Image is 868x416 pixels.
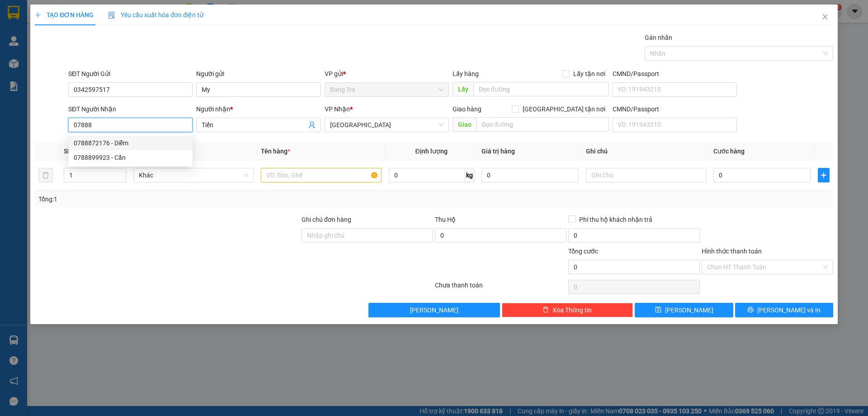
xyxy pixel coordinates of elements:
[86,8,108,17] span: Nhận:
[821,13,829,20] span: close
[568,248,598,255] span: Tổng cước
[481,168,579,182] input: 0
[139,168,248,182] span: Khác
[415,148,448,155] span: Định lượng
[645,34,672,41] label: Gán nhãn
[108,12,115,19] img: icon
[86,8,178,28] div: [GEOGRAPHIC_DATA]
[519,104,609,114] span: [GEOGRAPHIC_DATA] tận nơi
[86,28,178,39] div: Tài
[35,12,41,18] span: plus
[64,148,71,155] span: SL
[410,305,458,315] span: [PERSON_NAME]
[502,303,633,317] button: deleteXóa Thông tin
[735,303,833,317] button: printer[PERSON_NAME] và In
[613,69,737,79] div: CMND/Passport
[325,105,350,113] span: VP Nhận
[68,104,193,114] div: SĐT Người Nhận
[702,248,762,255] label: Hình thức thanh toán
[613,104,737,114] div: CMND/Passport
[635,303,733,317] button: save[PERSON_NAME]
[481,148,515,155] span: Giá trị hàng
[196,104,321,114] div: Người nhận
[325,69,449,79] div: VP gửi
[818,172,829,179] span: plus
[655,306,661,314] span: save
[570,69,609,79] span: Lấy tận nơi
[576,215,656,225] span: Phí thu hộ khách nhận trả
[476,117,609,132] input: Dọc đường
[542,306,549,314] span: delete
[8,19,80,29] div: Hùng
[261,148,290,155] span: Tên hàng
[368,303,500,317] button: [PERSON_NAME]
[68,150,193,165] div: 0788899923 - Cần
[38,168,53,182] button: delete
[8,9,22,18] span: Gửi:
[196,69,321,79] div: Người gửi
[747,306,754,314] span: printer
[302,228,433,243] input: Ghi chú đơn hàng
[465,168,474,182] span: kg
[74,153,187,163] div: 0788899923 - Cần
[330,118,443,132] span: Sài Gòn
[757,305,821,315] span: [PERSON_NAME] và In
[7,58,21,67] span: CR :
[453,117,476,132] span: Giao
[586,168,706,182] input: Ghi Chú
[582,143,710,160] th: Ghi chú
[38,194,335,204] div: Tổng: 1
[330,83,443,96] span: Bang Tra
[453,70,479,77] span: Lấy hàng
[261,168,381,182] input: VD: Bàn, Ghế
[552,305,592,315] span: Xóa Thông tin
[74,138,187,148] div: 0788872176 - Diễm
[7,57,81,68] div: 20.000
[473,82,609,96] input: Dọc đường
[435,216,456,223] span: Thu Hộ
[818,168,830,182] button: plus
[665,305,713,315] span: [PERSON_NAME]
[453,105,481,113] span: Giao hàng
[86,39,178,52] div: 0907579602
[35,11,94,19] span: TẠO ĐƠN HÀNG
[453,82,473,96] span: Lấy
[108,11,203,19] span: Yêu cầu xuất hóa đơn điện tử
[68,69,193,79] div: SĐT Người Gửi
[302,216,351,223] label: Ghi chú đơn hàng
[8,8,80,19] div: Bang Tra
[434,280,567,296] div: Chưa thanh toán
[68,136,193,150] div: 0788872176 - Diễm
[812,5,838,30] button: Close
[308,121,316,129] span: user-add
[713,148,745,155] span: Cước hàng
[8,29,80,42] div: 0353574903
